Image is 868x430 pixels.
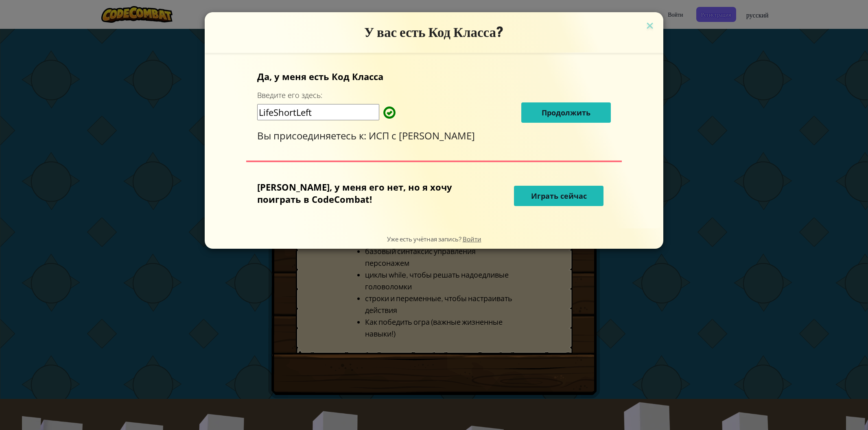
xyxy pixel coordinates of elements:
[531,191,587,201] span: Играть сейчас
[463,235,481,243] a: Войти
[257,181,466,205] p: [PERSON_NAME], у меня его нет, но я хочу поиграть в CodeCombat!
[364,24,504,40] span: У вас есть Код Класса?
[645,20,655,33] img: close icon
[542,108,590,117] span: Продолжить
[514,186,603,206] button: Играть сейчас
[399,129,475,142] span: [PERSON_NAME]
[391,129,399,142] span: с
[257,90,322,100] label: Введите его здесь:
[521,102,611,123] button: Продолжить
[257,129,369,142] span: Вы присоединяетесь к:
[369,129,391,142] span: ИСП
[387,235,463,243] span: Уже есть учётная запись?
[257,70,611,83] p: Да, у меня есть Код Класса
